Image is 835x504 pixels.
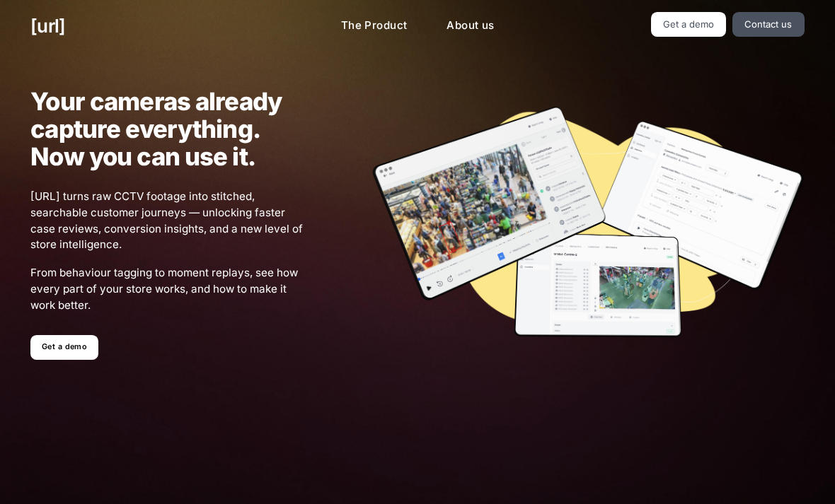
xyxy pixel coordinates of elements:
[30,265,309,313] span: From behaviour tagging to moment replays, see how every part of your store works, and how to make...
[651,12,727,37] a: Get a demo
[435,12,505,40] a: About us
[30,12,65,40] a: [URL]
[30,88,309,170] h1: Your cameras already capture everything. Now you can use it.
[330,12,419,40] a: The Product
[30,189,309,253] span: [URL] turns raw CCTV footage into stitched, searchable customer journeys — unlocking faster case ...
[30,335,98,360] a: Get a demo
[732,12,805,37] a: Contact us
